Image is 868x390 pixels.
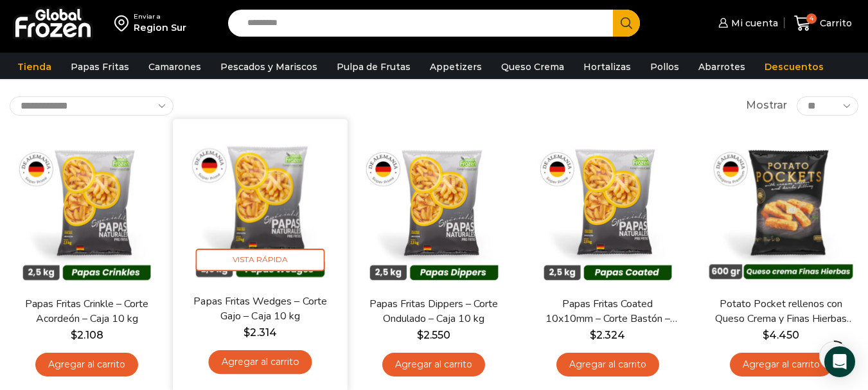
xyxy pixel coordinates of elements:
a: Agregar al carrito: “Papas Fritas Dippers - Corte Ondulado - Caja 10 kg” [382,353,485,377]
div: Open Intercom Messenger [824,346,855,377]
span: $ [417,329,423,341]
a: Camarones [142,55,208,79]
bdi: 2.314 [244,326,277,339]
a: Agregar al carrito: “Papas Fritas Wedges – Corte Gajo - Caja 10 kg” [209,350,312,374]
a: Papas Fritas [64,55,136,79]
span: Carrito [817,17,852,30]
a: Hortalizas [577,55,637,79]
div: Region Sur [134,21,186,34]
a: Mi cuenta [715,10,778,36]
span: $ [590,329,596,341]
a: Agregar al carrito: “Papas Fritas Crinkle - Corte Acordeón - Caja 10 kg” [35,353,138,377]
a: Agregar al carrito: “Potato Pocket rellenos con Queso Crema y Finas Hierbas - Caja 8.4 kg” [730,353,833,377]
div: Enviar a [134,12,186,21]
span: $ [763,329,769,341]
a: Pescados y Mariscos [214,55,324,79]
bdi: 2.324 [590,329,625,341]
a: Descuentos [758,55,830,79]
bdi: 2.550 [417,329,450,341]
a: Papas Fritas Dippers – Corte Ondulado – Caja 10 kg [364,297,503,326]
bdi: 2.108 [71,329,103,341]
span: Mostrar [746,98,787,113]
img: address-field-icon.svg [114,12,134,34]
span: Mi cuenta [728,17,778,30]
span: $ [71,329,77,341]
a: Potato Pocket rellenos con Queso Crema y Finas Hierbas – Caja 8.4 kg [712,297,851,326]
button: Search button [613,10,640,37]
a: Papas Fritas Crinkle – Corte Acordeón – Caja 10 kg [17,297,156,326]
span: $ [244,326,251,339]
span: 4 [806,13,817,24]
bdi: 4.450 [763,329,799,341]
a: Appetizers [423,55,488,79]
a: 4 Carrito [791,8,855,39]
span: Vista Rápida [196,249,325,271]
a: Queso Crema [495,55,571,79]
a: Agregar al carrito: “Papas Fritas Coated 10x10mm - Corte Bastón - Caja 10 kg” [556,353,659,377]
a: Papas Fritas Wedges – Corte Gajo – Caja 10 kg [190,294,330,324]
a: Pollos [644,55,686,79]
select: Pedido de la tienda [10,96,173,116]
a: Pulpa de Frutas [330,55,417,79]
a: Abarrotes [692,55,752,79]
a: Tienda [11,55,58,79]
a: Papas Fritas Coated 10x10mm – Corte Bastón – Caja 10 kg [538,297,677,326]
